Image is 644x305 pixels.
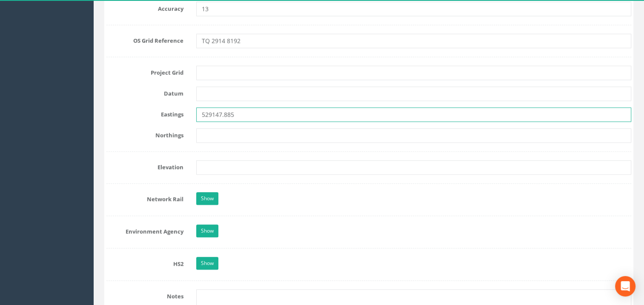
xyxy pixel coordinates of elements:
[196,257,218,270] a: Show
[196,192,218,205] a: Show
[615,276,635,296] div: Open Intercom Messenger
[100,86,190,98] label: Datum
[100,257,190,268] label: HS2
[100,224,190,236] label: Environment Agency
[100,289,190,300] label: Notes
[100,66,190,77] label: Project Grid
[100,128,190,139] label: Northings
[100,34,190,45] label: OS Grid Reference
[196,224,218,237] a: Show
[100,192,190,203] label: Network Rail
[100,107,190,118] label: Eastings
[100,160,190,171] label: Elevation
[100,2,190,13] label: Accuracy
